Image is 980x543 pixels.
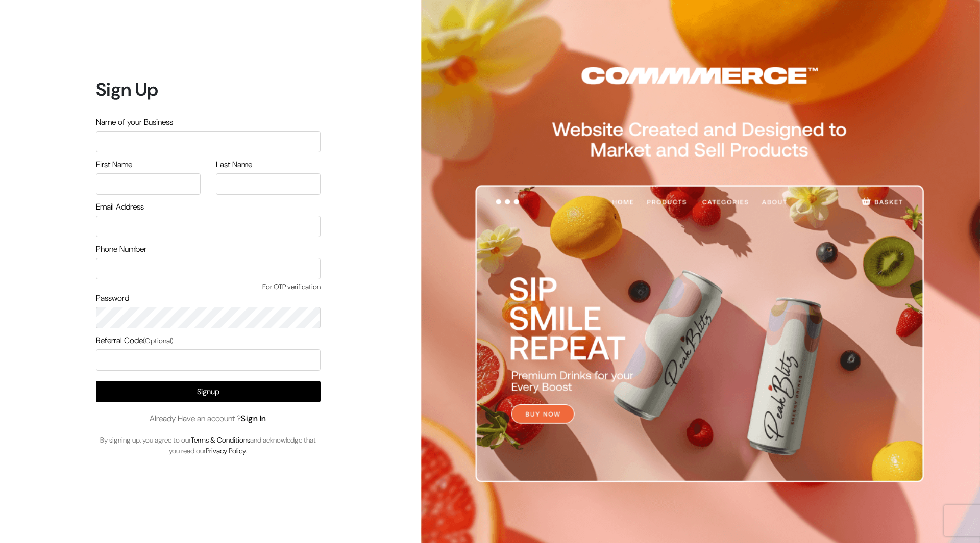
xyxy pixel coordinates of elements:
span: (Optional) [143,336,174,345]
a: Terms & Conditions [191,435,250,445]
label: Name of your Business [96,116,173,128]
label: Last Name [216,159,252,171]
a: Privacy Policy [206,446,246,455]
span: For OTP verification [96,281,321,292]
span: Already Have an account ? [150,412,266,425]
label: Email Address [96,201,144,213]
button: Signup [96,381,321,402]
a: Sign In [241,413,266,424]
label: Referral Code [96,334,174,347]
p: By signing up, you agree to our and acknowledge that you read our . [96,435,321,456]
h1: Sign Up [96,79,321,100]
label: First Name [96,159,132,171]
label: Password [96,292,129,304]
label: Phone Number [96,243,146,255]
